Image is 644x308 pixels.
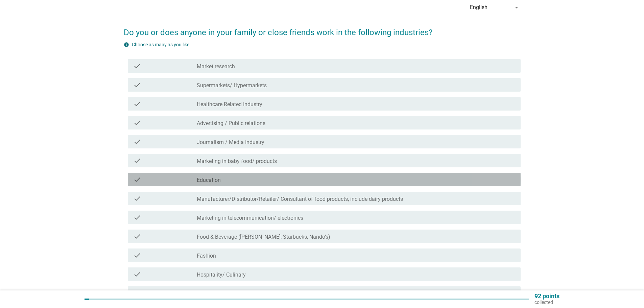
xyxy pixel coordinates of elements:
[133,194,141,203] i: check
[470,4,487,10] div: English
[534,299,559,305] p: collected
[133,157,141,165] i: check
[133,119,141,127] i: check
[133,138,141,146] i: check
[197,253,216,259] label: Fashion
[133,81,141,89] i: check
[133,232,141,240] i: check
[124,20,521,39] h2: Do you or does anyone in your family or close friends work in the following industries?
[197,63,235,70] label: Market research
[197,177,221,184] label: Education
[197,139,264,146] label: Journalism / Media Industry
[512,3,521,11] i: arrow_drop_down
[197,271,246,278] label: Hospitality/ Culinary
[197,196,403,203] label: Manufacturer/Distributor/Retailer/ Consultant of food products, include dairy products
[124,42,129,47] i: info
[133,213,141,221] i: check
[197,158,277,165] label: Marketing in baby food/ products
[133,62,141,70] i: check
[197,82,267,89] label: Supermarkets/ Hypermarkets
[197,215,303,221] label: Marketing in telecommunication/ electronics
[197,101,262,108] label: Healthcare Related Industry
[133,100,141,108] i: check
[534,293,559,299] p: 92 points
[133,175,141,184] i: check
[197,120,265,127] label: Advertising / Public relations
[133,270,141,278] i: check
[133,251,141,259] i: check
[132,42,189,47] label: Choose as many as you like
[133,289,141,297] i: check
[197,234,330,240] label: Food & Beverage ([PERSON_NAME], Starbucks, Nando’s)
